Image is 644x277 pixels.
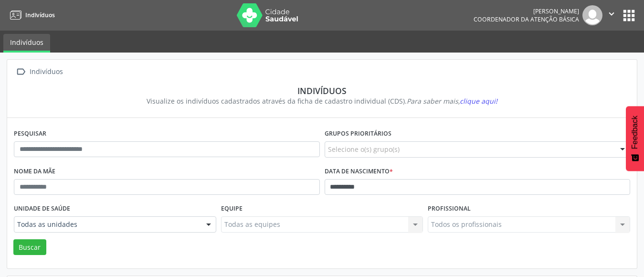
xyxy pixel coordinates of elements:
[328,144,400,154] span: Selecione o(s) grupo(s)
[28,65,64,79] div: Indivíduos
[460,96,497,106] span: clique aqui!
[21,96,623,106] div: Visualize os indivíduos cadastrados através da ficha de cadastro individual (CDS).
[428,202,471,216] label: Profissional
[21,85,623,96] div: Indivíduos
[621,7,637,24] button: apps
[14,164,55,179] label: Nome da mãe
[17,220,197,229] span: Todas as unidades
[13,239,46,256] button: Buscar
[602,5,621,25] button: 
[14,65,28,79] i: 
[582,5,602,25] img: img
[626,106,644,171] button: Feedback - Mostrar pesquisa
[3,34,50,53] a: Indivíduos
[7,7,55,23] a: Indivíduos
[325,164,393,179] label: Data de nascimento
[631,116,639,149] span: Feedback
[474,15,579,23] span: Coordenador da Atenção Básica
[25,11,55,19] span: Indivíduos
[474,7,579,15] div: [PERSON_NAME]
[14,65,64,79] a:  Indivíduos
[221,202,243,216] label: Equipe
[407,96,497,106] i: Para saber mais,
[606,9,617,19] i: 
[325,127,391,141] label: Grupos prioritários
[14,127,46,141] label: Pesquisar
[14,202,70,216] label: Unidade de saúde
